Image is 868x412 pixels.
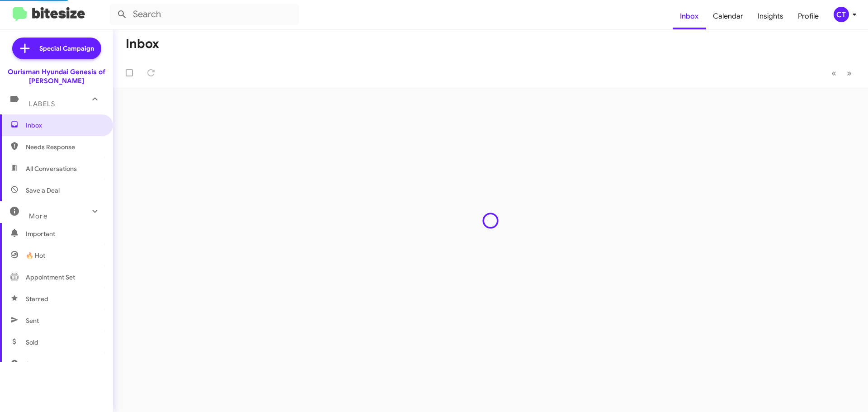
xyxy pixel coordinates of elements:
span: 🔥 Hot [26,251,45,260]
a: Inbox [673,3,706,29]
span: Sold [26,338,38,347]
span: More [29,212,47,220]
div: CT [834,7,849,22]
span: Labels [29,100,55,108]
a: Special Campaign [12,38,101,59]
span: Special Campaign [39,44,94,53]
button: CT [826,7,858,22]
a: Insights [750,3,791,29]
a: Profile [791,3,826,29]
span: » [847,67,852,79]
h1: Inbox [126,37,159,51]
span: Needs Response [26,142,103,152]
a: Calendar [706,3,750,29]
span: « [831,67,836,79]
span: Sold Responded [26,360,74,369]
span: Appointment Set [26,273,75,282]
button: Next [841,64,857,82]
span: Sent [26,316,39,325]
span: Save a Deal [26,186,60,195]
span: Important [26,229,103,238]
input: Search [109,4,299,25]
span: Starred [26,294,48,303]
span: Inbox [26,121,103,130]
button: Previous [826,64,842,82]
nav: Page navigation example [826,64,857,82]
span: All Conversations [26,164,77,173]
